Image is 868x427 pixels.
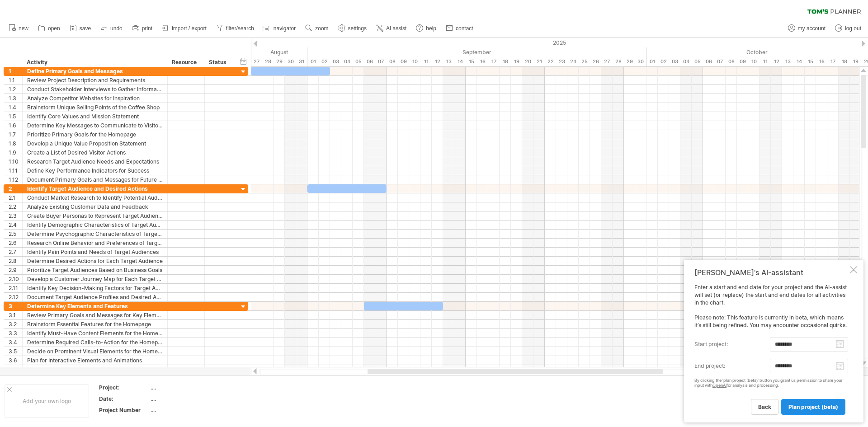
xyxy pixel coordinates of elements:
[27,329,163,338] div: Identify Must-Have Content Elements for the Homepage
[759,57,771,66] div: Saturday, 11 October 2025
[500,57,511,66] div: Thursday, 18 September 2025
[579,57,590,66] div: Thursday, 25 September 2025
[680,57,692,66] div: Saturday, 4 October 2025
[694,337,770,352] label: start project:
[9,293,22,301] div: 2.12
[296,57,307,66] div: Sunday, 31 August 2025
[9,184,22,193] div: 2
[511,57,522,66] div: Friday, 19 September 2025
[274,57,285,66] div: Friday, 29 August 2025
[414,23,439,34] a: help
[635,57,646,66] div: Tuesday, 30 September 2025
[805,57,816,66] div: Wednesday, 15 October 2025
[9,302,22,310] div: 3
[533,57,545,66] div: Sunday, 21 September 2025
[9,139,22,148] div: 1.8
[261,23,298,34] a: navigator
[443,23,476,34] a: contact
[274,25,296,32] span: navigator
[27,130,163,139] div: Prioritize Primary Goals for the Homepage
[319,57,330,66] div: Tuesday, 2 September 2025
[27,320,163,328] div: Brainstorm Essential Features for the Homepage
[341,57,353,66] div: Thursday, 4 September 2025
[307,47,646,57] div: September 2025
[285,57,296,66] div: Saturday, 30 August 2025
[9,311,22,319] div: 3.1
[522,57,533,66] div: Saturday, 20 September 2025
[27,347,163,356] div: Decide on Prominent Visual Elements for the Homepage
[353,57,364,66] div: Friday, 5 September 2025
[36,23,63,34] a: open
[669,57,680,66] div: Friday, 3 October 2025
[27,257,163,265] div: Determine Desired Actions for Each Target Audience
[9,211,22,220] div: 2.3
[27,248,163,256] div: Identify Pain Points and Needs of Target Audiences
[307,57,319,66] div: Monday, 1 September 2025
[27,157,163,166] div: Research Target Audience Needs and Expectations
[726,57,737,66] div: Wednesday, 8 October 2025
[850,57,861,66] div: Sunday, 19 October 2025
[374,23,409,34] a: AI assist
[27,121,163,130] div: Determine Key Messages to Communicate to Visitors
[303,23,331,34] a: zoom
[151,395,226,403] div: ....
[658,57,669,66] div: Thursday, 2 October 2025
[798,25,826,32] span: my account
[80,25,91,32] span: save
[545,57,556,66] div: Monday, 22 September 2025
[9,94,22,103] div: 1.3
[9,239,22,247] div: 2.6
[409,57,420,66] div: Wednesday, 10 September 2025
[793,57,805,66] div: Tuesday, 14 October 2025
[160,23,209,34] a: import / export
[27,148,163,157] div: Create a List of Desired Visitor Actions
[251,57,262,66] div: Wednesday, 27 August 2025
[9,266,22,274] div: 2.9
[788,404,838,410] span: plan project (beta)
[694,359,770,373] label: end project:
[9,347,22,356] div: 3.5
[99,406,149,414] div: Project Number
[27,311,163,319] div: Review Primary Goals and Messages for Key Elements
[9,248,22,256] div: 2.7
[9,130,22,139] div: 1.7
[694,268,848,277] div: [PERSON_NAME]'s AI-assistant
[387,57,398,66] div: Monday, 8 September 2025
[714,57,726,66] div: Tuesday, 7 October 2025
[712,383,726,388] a: OpenAI
[27,239,163,247] div: Research Online Behavior and Preferences of Target Audiences
[27,58,162,67] div: Activity
[443,57,454,66] div: Saturday, 13 September 2025
[27,230,163,238] div: Determine Psychographic Characteristics of Target Audiences
[142,25,152,32] span: print
[703,57,714,66] div: Monday, 6 October 2025
[27,211,163,220] div: Create Buyer Personas to Represent Target Audiences
[782,57,793,66] div: Monday, 13 October 2025
[432,57,443,66] div: Friday, 12 September 2025
[27,221,163,229] div: Identify Demographic Characteristics of Target Audiences
[375,57,387,66] div: Sunday, 7 September 2025
[364,57,375,66] div: Saturday, 6 September 2025
[386,25,406,32] span: AI assist
[9,230,22,238] div: 2.5
[27,175,163,184] div: Document Primary Goals and Messages for Future Reference
[9,103,22,112] div: 1.4
[567,57,579,66] div: Wednesday, 24 September 2025
[737,57,748,66] div: Thursday, 9 October 2025
[214,23,257,34] a: filter/search
[172,25,207,32] span: import / export
[27,365,163,374] div: Consider Integration with Social Media Platforms
[456,25,473,32] span: contact
[27,293,163,301] div: Document Target Audience Profiles and Desired Actions
[9,365,22,374] div: 3.7
[556,57,567,66] div: Tuesday, 23 September 2025
[9,202,22,211] div: 2.2
[27,85,163,94] div: Conduct Stakeholder Interviews to Gather Information
[19,25,28,32] span: new
[816,57,827,66] div: Thursday, 16 October 2025
[426,25,436,32] span: help
[827,57,839,66] div: Friday, 17 October 2025
[466,57,477,66] div: Monday, 15 September 2025
[98,23,125,34] a: undo
[27,94,163,103] div: Analyze Competitor Websites for Inspiration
